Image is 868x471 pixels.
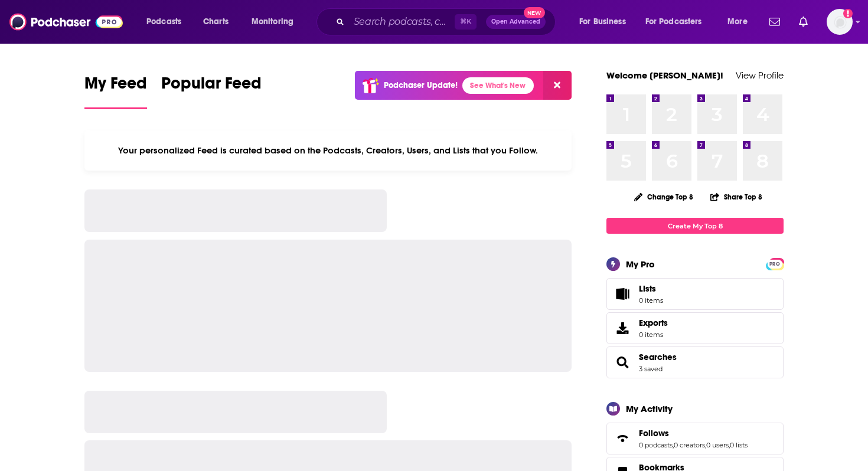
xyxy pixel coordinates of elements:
[579,14,626,30] span: For Business
[639,428,669,439] span: Follows
[606,278,784,310] a: Lists
[639,428,748,439] a: Follows
[638,12,719,31] button: open menu
[571,12,641,31] button: open menu
[611,430,634,447] a: Follows
[639,283,663,294] span: Lists
[727,14,748,30] span: More
[84,73,147,109] a: My Feed
[645,14,702,30] span: For Podcasters
[462,77,534,94] a: See What's New
[626,403,673,414] div: My Activity
[9,11,123,33] img: Podchaser - Follow, Share and Rate Podcasts
[524,7,545,18] span: New
[706,441,729,449] a: 0 users
[710,185,763,208] button: Share Top 8
[203,14,229,30] span: Charts
[639,352,677,362] a: Searches
[486,15,546,29] button: Open AdvancedNew
[606,423,784,454] span: Follows
[627,189,700,204] button: Change Top 8
[639,283,656,294] span: Lists
[843,9,853,18] svg: Add a profile image
[349,12,455,31] input: Search podcasts, credits, & more...
[384,80,458,90] p: Podchaser Update!
[606,70,723,81] a: Welcome [PERSON_NAME]!
[626,259,655,270] div: My Pro
[639,331,668,339] span: 0 items
[606,346,784,378] span: Searches
[161,73,262,109] a: Popular Feed
[827,9,853,35] span: Logged in as christina_epic
[146,14,181,30] span: Podcasts
[827,9,853,35] img: User Profile
[674,441,705,449] a: 0 creators
[794,12,812,32] a: Show notifications dropdown
[611,320,634,336] span: Exports
[639,296,663,305] span: 0 items
[639,318,668,328] span: Exports
[455,14,477,30] span: ⌘ K
[729,441,730,449] span: ,
[84,73,147,100] span: My Feed
[611,286,634,302] span: Lists
[730,441,748,449] a: 0 lists
[606,218,784,234] a: Create My Top 8
[673,441,674,449] span: ,
[736,70,784,81] a: View Profile
[768,259,782,268] a: PRO
[611,354,634,371] a: Searches
[161,73,262,100] span: Popular Feed
[328,8,567,35] div: Search podcasts, credits, & more...
[639,365,663,373] a: 3 saved
[639,441,673,449] a: 0 podcasts
[719,12,762,31] button: open menu
[606,312,784,344] a: Exports
[765,12,785,32] a: Show notifications dropdown
[768,260,782,269] span: PRO
[138,12,197,31] button: open menu
[195,12,236,31] a: Charts
[84,130,572,171] div: Your personalized Feed is curated based on the Podcasts, Creators, Users, and Lists that you Follow.
[491,19,540,25] span: Open Advanced
[252,14,293,30] span: Monitoring
[705,441,706,449] span: ,
[827,9,853,35] button: Show profile menu
[243,12,309,31] button: open menu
